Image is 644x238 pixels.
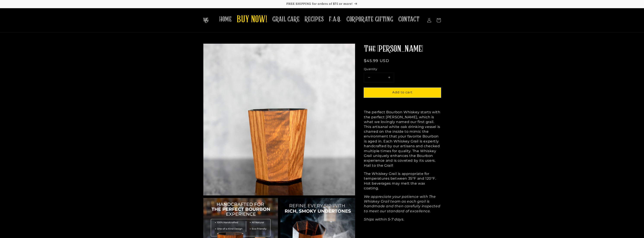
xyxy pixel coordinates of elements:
[234,11,270,28] a: BUY NOW!
[364,217,404,221] em: Ships within 5-7 days.
[217,13,234,26] a: HOME
[364,58,389,63] span: $45.99 USD
[364,195,440,213] em: We appreciate your patience with The Whiskey Grail team as each grail is handmade and then carefu...
[4,2,640,6] p: FREE SHIPPING for orders of $75 or more!
[364,43,441,55] h1: The [PERSON_NAME]
[346,15,393,24] span: CORPORATE GIFTING
[272,15,300,24] span: GRAIL CARE
[364,110,441,168] p: The perfect Bourbon Whiskey starts with the perfect [PERSON_NAME], which is what we lovingly name...
[203,18,209,23] img: The Whiskey Grail
[392,90,413,94] span: Add to cart
[329,15,341,24] span: F.A.Q.
[219,15,232,24] span: HOME
[344,13,396,26] a: CORPORATE GIFTING
[270,13,302,26] a: GRAIL CARE
[364,67,441,71] label: Quantity
[398,15,419,24] span: CONTACT
[326,13,344,26] a: F.A.Q.
[364,172,436,190] span: The Whiskey Grail is appropriate for temperatures between 35°F and 120°F. Hot beverages may melt ...
[237,14,267,26] span: BUY NOW!
[364,88,441,97] button: Add to cart
[396,13,422,26] a: CONTACT
[302,13,326,26] a: RECIPES
[305,15,324,24] span: RECIPES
